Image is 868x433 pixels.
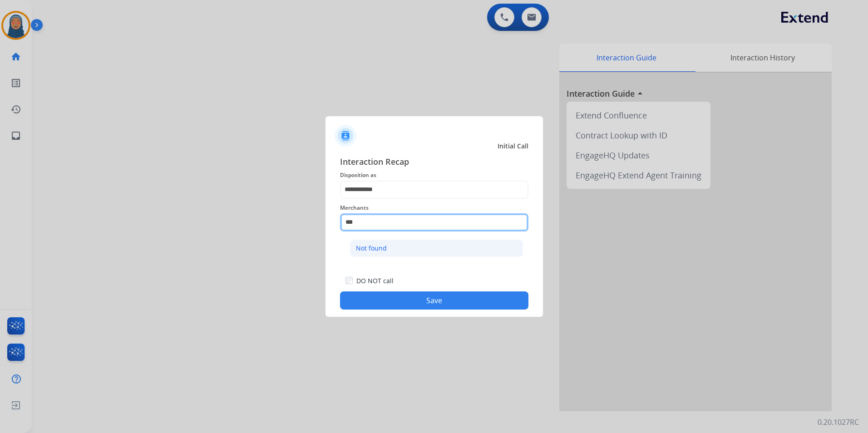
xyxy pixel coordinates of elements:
[340,202,528,213] span: Merchants
[356,244,387,253] div: Not found
[356,276,394,285] label: DO NOT call
[498,142,528,151] span: Initial Call
[340,291,528,310] button: Save
[818,417,859,428] p: 0.20.1027RC
[340,170,528,181] span: Disposition as
[335,125,356,147] img: contactIcon
[340,155,528,170] span: Interaction Recap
